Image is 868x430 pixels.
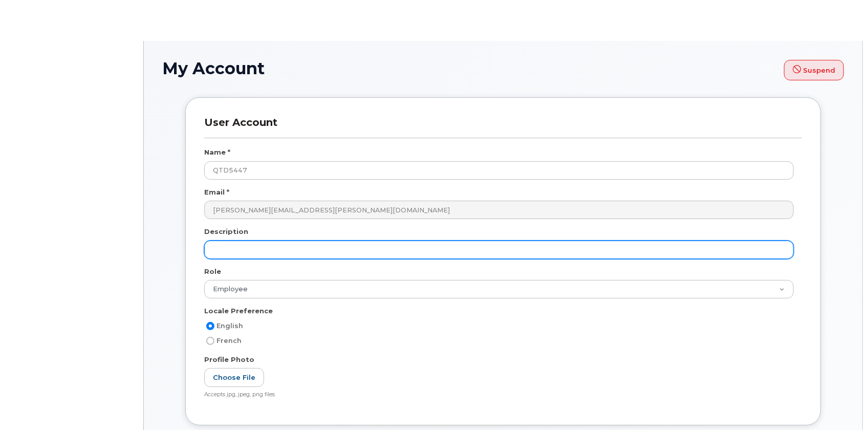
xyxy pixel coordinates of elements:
[162,59,844,80] h1: My Account
[204,391,794,399] div: Accepts jpg, jpeg, png files
[206,337,214,345] input: French
[204,306,273,316] label: Locale Preference
[204,147,230,157] label: Name *
[784,60,844,80] button: Suspend
[204,227,248,236] label: Description
[204,116,802,138] h3: User Account
[204,368,264,387] label: Choose File
[216,337,242,345] span: French
[204,355,254,364] label: Profile Photo
[204,187,229,197] label: Email *
[206,322,214,330] input: English
[204,267,221,276] label: Role
[216,322,243,330] span: English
